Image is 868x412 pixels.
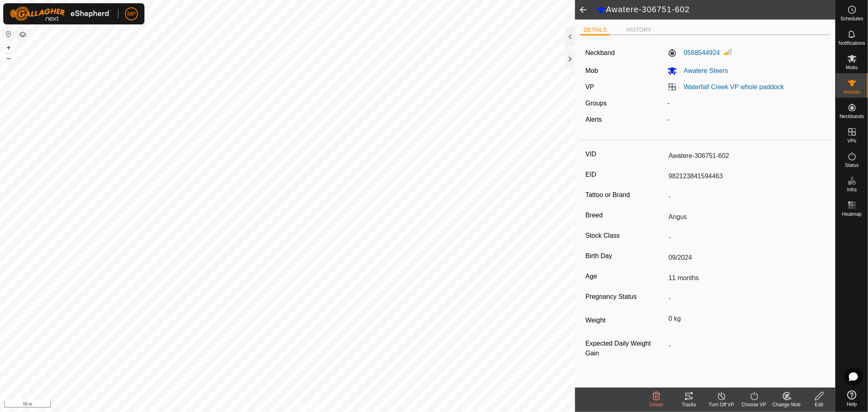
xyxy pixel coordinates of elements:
img: Signal strength [723,47,733,57]
h2: Awatere-306751-602 [596,4,835,15]
label: Groups [586,100,607,107]
span: Notifications [839,41,865,46]
label: Expected Daily Weight Gain [586,339,665,358]
button: + [4,43,13,53]
label: Breed [586,210,665,221]
div: Tracks [673,401,705,408]
div: - [664,115,828,125]
label: Age [586,271,665,282]
label: VID [586,149,665,160]
span: Neckbands [840,114,864,119]
label: Pregnancy Status [586,291,665,302]
label: EID [586,169,665,180]
span: Infra [847,187,857,192]
span: Awatere Steers [677,67,728,74]
button: Map Layers [18,30,28,39]
div: Edit [803,401,835,408]
button: Reset Map [4,29,13,39]
span: Animals [843,90,861,94]
a: Help [836,387,868,410]
label: Stock Class [586,230,665,241]
span: Delete [649,402,664,408]
label: Tattoo or Brand [586,190,665,200]
label: Neckband [586,48,615,58]
button: – [4,53,13,63]
div: Turn Off VP [705,401,738,408]
span: Help [847,402,857,407]
span: MP [127,10,136,18]
div: - [664,99,828,108]
a: Contact Us [295,401,319,409]
label: Weight [586,312,665,329]
label: Mob [586,67,598,74]
span: Status [845,163,859,168]
img: Gallagher Logo [10,7,112,21]
div: Choose VP [738,401,770,408]
li: HISTORY [623,26,655,34]
span: Heatmap [842,212,862,217]
label: Birth Day [586,251,665,261]
a: Privacy Policy [256,401,286,409]
span: VPs [847,138,856,143]
a: Waterfall Creek VP whole paddock [684,83,784,90]
label: Alerts [586,116,602,123]
div: Change Mob [770,401,803,408]
li: DETAILS [580,26,610,35]
label: VP [586,83,594,90]
label: 0568544924 [667,48,720,58]
span: Schedules [840,16,863,21]
span: Mobs [846,65,858,70]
